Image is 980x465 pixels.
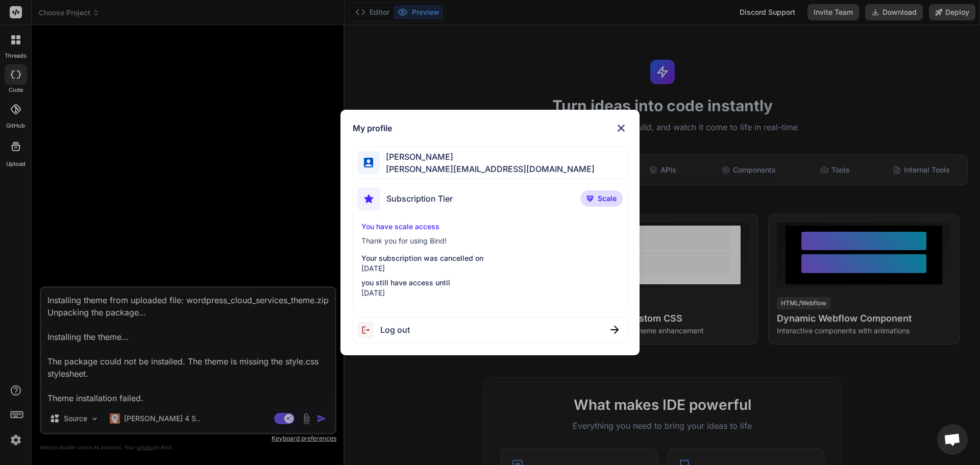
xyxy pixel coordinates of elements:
[361,222,619,232] p: You have scale access
[380,163,595,175] span: [PERSON_NAME][EMAIL_ADDRESS][DOMAIN_NAME]
[361,253,619,263] p: Your subscription was cancelled on
[615,122,627,134] img: close
[361,263,619,274] p: [DATE]
[386,192,453,205] span: Subscription Tier
[380,324,410,336] span: Log out
[937,424,968,455] div: Open chat
[598,193,617,204] span: Scale
[361,278,619,288] p: you still have access until
[364,158,374,167] img: profile
[380,151,595,163] span: [PERSON_NAME]
[610,326,619,334] img: close
[361,236,619,246] p: Thank you for using Bind!
[357,187,380,210] img: subscription
[586,195,594,202] img: premium
[353,122,392,134] h1: My profile
[357,322,380,338] img: logout
[361,288,619,298] p: [DATE]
